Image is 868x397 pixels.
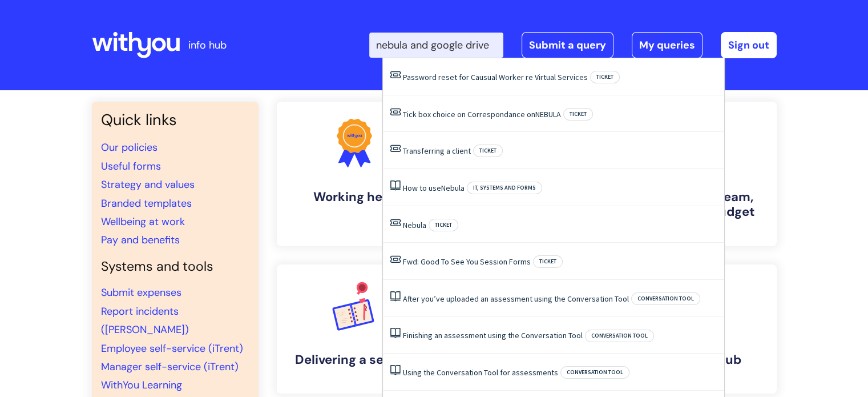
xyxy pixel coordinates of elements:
[467,182,542,194] span: IT, systems and forms
[101,215,185,228] a: Wellbeing at work
[560,366,629,379] span: Conversation tool
[101,141,158,154] a: Our policies
[369,33,503,58] input: Search
[473,145,503,157] span: Ticket
[403,146,471,156] a: Transferring a client
[403,256,531,267] a: Fwd: Good To See You Session Forms
[585,330,654,342] span: Conversation tool
[369,32,777,58] div: | -
[563,108,593,121] span: Ticket
[286,352,423,367] h4: Delivering a service
[403,330,583,340] a: Finishing an assessment using the Conversation Tool
[101,360,239,374] a: Manager self-service (iTrent)
[631,292,700,305] span: Conversation tool
[101,286,181,299] a: Submit expenses
[277,264,432,394] a: Delivering a service
[403,294,629,304] a: After you’ve uploaded an assessment using the Conversation Tool
[533,255,563,268] span: Ticket
[721,32,777,58] a: Sign out
[632,32,703,58] a: My queries
[101,233,180,247] a: Pay and benefits
[101,342,243,355] a: Employee self-service (iTrent)
[286,190,423,204] h4: Working here
[403,72,588,82] a: Password reset for Causual Worker re Virtual Services
[101,178,195,191] a: Strategy and values
[101,259,249,275] h4: Systems and tools
[101,197,192,210] a: Branded templates
[535,109,561,119] span: NEBULA
[441,183,465,193] span: Nebula
[188,36,227,54] p: info hub
[101,378,182,392] a: WithYou Learning
[429,219,458,231] span: Ticket
[403,183,465,193] a: How to useNebula
[590,71,620,83] span: Ticket
[403,367,558,378] a: Using the Conversation Tool for assessments
[277,102,432,246] a: Working here
[522,32,613,58] a: Submit a query
[403,220,426,230] a: Nebula
[101,159,161,173] a: Useful forms
[403,109,561,119] a: Tick box choice on Correspondance onNEBULA
[101,304,189,336] a: Report incidents ([PERSON_NAME])
[101,111,249,129] h3: Quick links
